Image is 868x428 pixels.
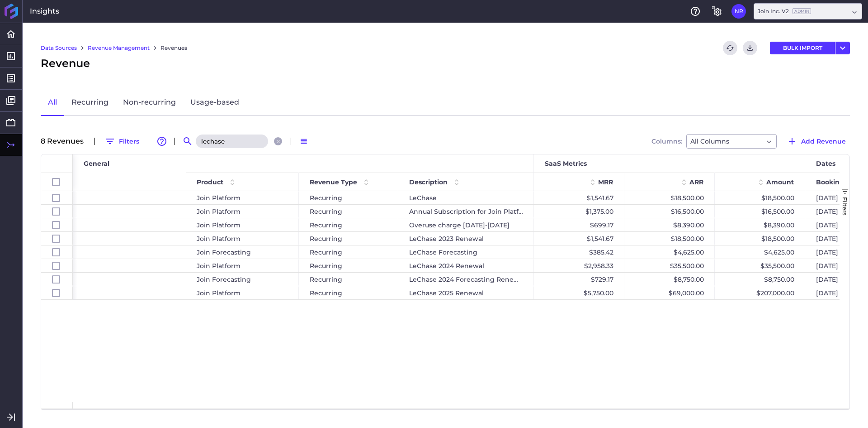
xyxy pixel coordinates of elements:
a: Data Sources [41,44,77,52]
div: LeChase Forecasting [398,245,534,259]
div: Recurring [299,273,398,286]
div: Recurring [299,218,398,231]
div: $35,500.00 [624,259,715,272]
span: ARR [689,178,703,186]
ins: Admin [793,8,811,14]
div: Recurring [299,191,398,204]
div: $8,390.00 [715,218,805,231]
a: All [41,90,64,116]
div: Recurring [299,232,398,245]
div: Overuse charge [DATE]-[DATE] [398,218,534,231]
a: Revenues [160,44,187,52]
div: $16,500.00 [715,205,805,218]
button: Download [743,41,757,55]
div: Press SPACE to select this row. [41,273,73,286]
div: Annual Subscription for Join Platform Software [398,205,534,218]
span: All Columns [690,136,729,147]
div: $207,000.00 [715,286,805,299]
div: LeChase 2025 Renewal [398,286,534,299]
div: $1,541.67 [534,191,624,204]
div: 8 Revenue s [41,138,89,145]
span: Amount [766,178,794,186]
div: Press SPACE to select this row. [41,286,73,300]
a: Recurring [64,90,116,116]
button: Help [688,4,703,19]
div: $18,500.00 [715,232,805,245]
span: Description [409,178,448,186]
a: Revenue Management [88,44,150,52]
button: General Settings [710,4,724,19]
div: Recurring [299,245,398,259]
div: Press SPACE to select this row. [41,218,73,232]
span: MRR [598,178,613,186]
span: Join Platform [197,205,241,218]
span: Join Forecasting [197,246,251,259]
span: Join Platform [197,287,241,299]
span: Dates [816,159,835,168]
a: Usage-based [183,90,246,116]
span: Join Platform [197,192,241,204]
div: Dropdown select [686,134,777,149]
span: Revenue Type [310,178,357,186]
div: $1,375.00 [534,205,624,218]
span: Join Platform [197,232,241,245]
span: SaaS Metrics [545,159,587,168]
div: $8,750.00 [715,273,805,286]
div: $69,000.00 [624,286,715,299]
div: Recurring [299,259,398,272]
div: $18,500.00 [624,191,715,204]
div: LeChase 2023 Renewal [398,232,534,245]
span: Join Platform [197,260,241,272]
div: LeChase 2024 Forecasting Renewal [398,273,534,286]
button: Search by [180,134,195,149]
div: LeChase 2024 Renewal [398,259,534,272]
span: Booking Date [816,178,862,186]
button: Add Revenue [783,134,850,149]
div: Press SPACE to select this row. [41,205,73,218]
div: $16,500.00 [624,205,715,218]
div: $8,390.00 [624,218,715,231]
div: $18,500.00 [624,232,715,245]
span: General [84,159,109,168]
span: Product [197,178,223,186]
span: Add Revenue [801,136,846,146]
div: $35,500.00 [715,259,805,272]
div: Press SPACE to select this row. [41,191,73,205]
span: Join Forecasting [197,273,251,286]
div: $2,958.33 [534,259,624,272]
div: Dropdown select [754,3,862,19]
a: Non-recurring [116,90,183,116]
div: Press SPACE to select this row. [41,232,73,245]
button: User Menu [835,42,850,54]
div: $4,625.00 [624,245,715,259]
span: Filters [841,197,849,216]
div: Press SPACE to select this row. [41,245,73,259]
button: Close search [274,137,282,145]
span: Revenue [41,55,90,72]
button: BULK IMPORT [770,42,835,54]
div: $18,500.00 [715,191,805,204]
div: $385.42 [534,245,624,259]
span: Columns: [651,138,682,144]
div: $5,750.00 [534,286,624,299]
div: $1,541.67 [534,232,624,245]
div: $729.17 [534,273,624,286]
div: Join Inc. V2 [758,7,811,15]
button: User Menu [731,4,746,19]
div: Recurring [299,205,398,218]
div: $699.17 [534,218,624,231]
div: Recurring [299,286,398,299]
div: LeChase [398,191,534,204]
div: $4,625.00 [715,245,805,259]
div: $8,750.00 [624,273,715,286]
div: Press SPACE to select this row. [41,259,73,273]
span: Join Platform [197,219,241,231]
button: Filters [100,134,143,149]
button: Refresh [723,41,737,55]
